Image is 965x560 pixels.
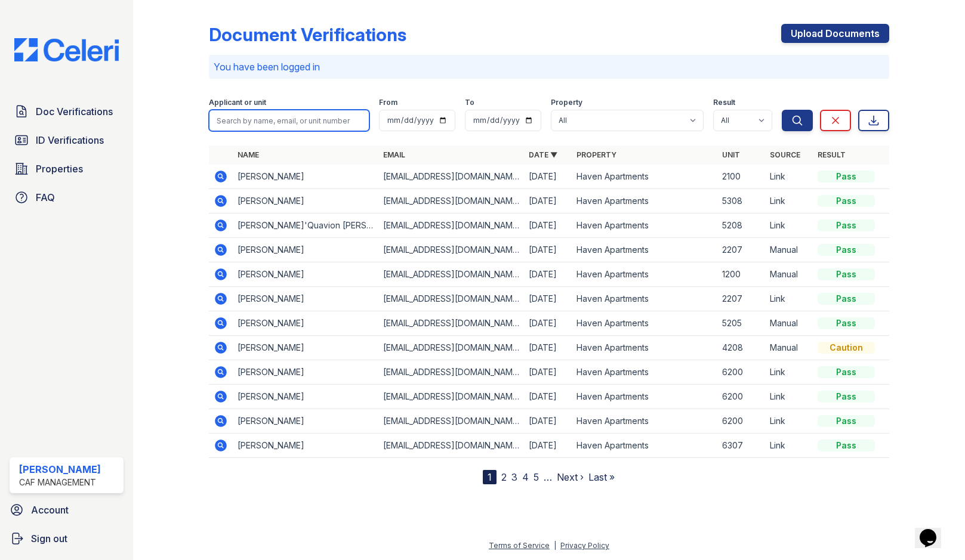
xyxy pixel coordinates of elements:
label: Result [713,98,735,107]
td: Link [765,409,813,434]
td: Manual [765,262,813,287]
a: 4 [522,471,529,483]
div: CAF Management [19,477,101,488]
a: Date ▼ [529,150,557,159]
td: [EMAIL_ADDRESS][DOMAIN_NAME] [378,360,524,385]
td: [DATE] [524,311,572,336]
td: Manual [765,311,813,336]
td: [PERSON_NAME] [233,189,378,214]
img: CE_Logo_Blue-a8612792a0a2168367f1c8372b55b34899dd931a85d93a1a3d3e32e68fde9ad4.png [5,38,128,61]
td: [DATE] [524,409,572,434]
div: Pass [818,317,875,329]
span: ID Verifications [36,133,104,147]
span: FAQ [36,190,55,205]
a: Account [5,498,128,522]
td: Haven Apartments [572,287,717,311]
label: To [465,98,474,107]
td: Manual [765,336,813,360]
td: [PERSON_NAME] [233,287,378,311]
div: | [554,541,556,550]
td: Link [765,214,813,238]
td: 2207 [717,287,765,311]
a: Result [818,150,846,159]
td: Manual [765,238,813,262]
a: Sign out [5,527,128,550]
td: [EMAIL_ADDRESS][DOMAIN_NAME] [378,262,524,287]
td: [DATE] [524,434,572,458]
td: Link [765,189,813,214]
td: [EMAIL_ADDRESS][DOMAIN_NAME] [378,409,524,434]
a: Properties [10,157,124,181]
a: FAQ [10,185,124,209]
td: Haven Apartments [572,238,717,262]
div: Pass [818,293,875,305]
a: Unit [722,150,740,159]
td: 5308 [717,189,765,214]
div: [PERSON_NAME] [19,462,101,477]
td: [PERSON_NAME] [233,360,378,385]
span: … [544,470,552,484]
td: 6307 [717,434,765,458]
td: [DATE] [524,385,572,409]
td: [DATE] [524,189,572,214]
a: Email [383,150,405,159]
td: [DATE] [524,214,572,238]
td: Link [765,385,813,409]
a: Source [770,150,800,159]
td: [EMAIL_ADDRESS][DOMAIN_NAME] [378,165,524,189]
td: [PERSON_NAME] [233,165,378,189]
td: [EMAIL_ADDRESS][DOMAIN_NAME] [378,287,524,311]
td: Haven Apartments [572,434,717,458]
td: Haven Apartments [572,165,717,189]
td: 6200 [717,360,765,385]
td: Link [765,165,813,189]
iframe: chat widget [915,512,953,548]
a: 5 [534,471,539,483]
span: Account [31,503,69,517]
td: Haven Apartments [572,360,717,385]
div: 1 [483,470,497,484]
label: Applicant or unit [209,98,266,107]
td: [EMAIL_ADDRESS][DOMAIN_NAME] [378,311,524,336]
span: Sign out [31,531,67,546]
td: 6200 [717,385,765,409]
div: Pass [818,195,875,207]
a: Terms of Service [489,541,550,550]
td: 2207 [717,238,765,262]
td: Link [765,287,813,311]
td: [PERSON_NAME]'Quavion [PERSON_NAME] [233,214,378,238]
td: [EMAIL_ADDRESS][DOMAIN_NAME] [378,189,524,214]
td: [DATE] [524,287,572,311]
td: 6200 [717,409,765,434]
div: Pass [818,268,875,280]
td: [PERSON_NAME] [233,385,378,409]
a: Last » [588,471,615,483]
div: Document Verifications [209,24,406,45]
td: 4208 [717,336,765,360]
p: You have been logged in [214,60,884,74]
a: ID Verifications [10,128,124,152]
div: Pass [818,244,875,256]
td: [DATE] [524,238,572,262]
a: Next › [557,471,584,483]
a: Name [238,150,259,159]
td: [DATE] [524,165,572,189]
div: Pass [818,415,875,427]
td: Haven Apartments [572,336,717,360]
a: 3 [511,471,517,483]
td: [EMAIL_ADDRESS][DOMAIN_NAME] [378,336,524,360]
td: 2100 [717,165,765,189]
div: Pass [818,366,875,378]
td: 5208 [717,214,765,238]
td: Haven Apartments [572,214,717,238]
td: [PERSON_NAME] [233,336,378,360]
a: Property [576,150,616,159]
td: [PERSON_NAME] [233,434,378,458]
td: [PERSON_NAME] [233,409,378,434]
td: Link [765,360,813,385]
td: Haven Apartments [572,311,717,336]
td: Haven Apartments [572,262,717,287]
label: Property [551,98,582,107]
td: [DATE] [524,336,572,360]
input: Search by name, email, or unit number [209,110,369,131]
